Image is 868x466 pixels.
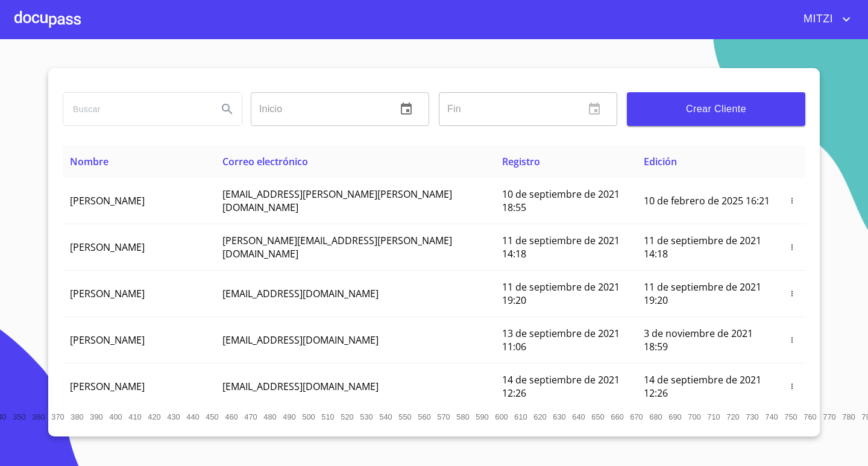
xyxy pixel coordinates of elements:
[395,408,415,427] button: 550
[418,412,430,421] span: 560
[71,412,83,421] span: 380
[456,412,469,421] span: 580
[476,412,488,421] span: 590
[341,412,353,421] span: 520
[644,280,761,307] span: 11 de septiembre de 2021 19:20
[743,408,762,427] button: 730
[241,408,260,427] button: 470
[530,408,550,427] button: 620
[109,412,122,421] span: 400
[398,412,411,421] span: 550
[186,412,199,421] span: 440
[70,155,108,168] span: Nombre
[260,408,280,427] button: 480
[338,408,357,427] button: 520
[800,408,820,427] button: 760
[222,287,379,300] span: [EMAIL_ADDRESS][DOMAIN_NAME]
[453,408,473,427] button: 580
[804,412,816,421] span: 760
[723,408,743,427] button: 720
[502,155,540,168] span: Registro
[318,408,338,427] button: 510
[611,412,623,421] span: 660
[637,101,796,118] span: Crear Cliente
[646,408,665,427] button: 680
[183,408,203,427] button: 440
[784,412,797,421] span: 750
[644,194,770,207] span: 10 de febrero de 2025 16:21
[437,412,450,421] span: 570
[533,412,546,421] span: 620
[644,373,761,400] span: 14 de septiembre de 2021 12:26
[70,333,145,347] span: [PERSON_NAME]
[10,408,29,427] button: 350
[32,412,45,421] span: 360
[90,412,102,421] span: 390
[630,412,643,421] span: 670
[87,408,106,427] button: 390
[225,412,237,421] span: 460
[29,408,48,427] button: 360
[148,412,160,421] span: 420
[726,412,739,421] span: 720
[167,412,180,421] span: 430
[302,412,315,421] span: 500
[128,412,141,421] span: 410
[823,412,835,421] span: 770
[283,412,295,421] span: 490
[244,412,257,421] span: 470
[106,408,125,427] button: 400
[649,412,662,421] span: 680
[492,408,511,427] button: 600
[668,412,681,421] span: 690
[48,408,68,427] button: 370
[321,412,334,421] span: 510
[473,408,492,427] button: 590
[550,408,569,427] button: 630
[222,234,452,260] span: [PERSON_NAME][EMAIL_ADDRESS][PERSON_NAME][DOMAIN_NAME]
[502,187,620,214] span: 10 de septiembre de 2021 18:55
[839,408,858,427] button: 780
[553,412,565,421] span: 630
[569,408,588,427] button: 640
[376,408,395,427] button: 540
[70,287,145,300] span: [PERSON_NAME]
[511,408,530,427] button: 610
[627,408,646,427] button: 670
[203,408,222,427] button: 450
[125,408,145,427] button: 410
[820,408,839,427] button: 770
[704,408,723,427] button: 710
[685,408,704,427] button: 700
[765,412,778,421] span: 740
[164,408,183,427] button: 430
[222,155,308,168] span: Correo electrónico
[415,408,434,427] button: 560
[495,412,508,421] span: 600
[206,412,218,421] span: 450
[222,380,379,393] span: [EMAIL_ADDRESS][DOMAIN_NAME]
[13,412,25,421] span: 350
[379,412,392,421] span: 540
[781,408,800,427] button: 750
[644,155,677,168] span: Edición
[51,412,64,421] span: 370
[63,93,208,125] input: search
[357,408,376,427] button: 530
[588,408,608,427] button: 650
[794,10,854,29] button: account of current user
[502,234,620,260] span: 11 de septiembre de 2021 14:18
[360,412,373,421] span: 530
[434,408,453,427] button: 570
[70,194,145,207] span: [PERSON_NAME]
[591,412,604,421] span: 650
[213,95,242,124] button: Search
[145,408,164,427] button: 420
[70,380,145,393] span: [PERSON_NAME]
[514,412,527,421] span: 610
[70,241,145,254] span: [PERSON_NAME]
[627,92,805,126] button: Crear Cliente
[502,327,620,353] span: 13 de septiembre de 2021 11:06
[222,333,379,347] span: [EMAIL_ADDRESS][DOMAIN_NAME]
[263,412,276,421] span: 480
